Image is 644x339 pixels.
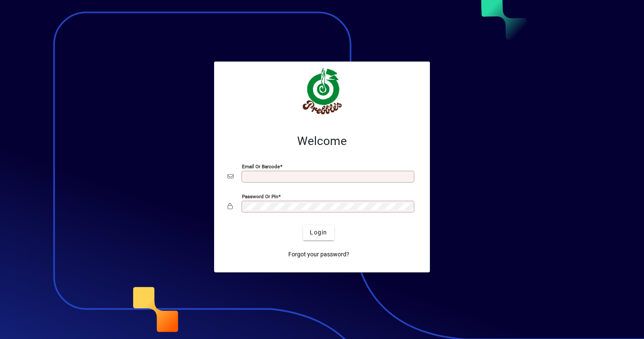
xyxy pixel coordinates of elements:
[303,225,334,240] button: Login
[242,193,278,199] mat-label: Password or Pin
[288,250,349,259] span: Forgot your password?
[228,134,416,148] h2: Welcome
[310,228,327,237] span: Login
[242,163,280,169] mat-label: Email or Barcode
[285,247,353,262] a: Forgot your password?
